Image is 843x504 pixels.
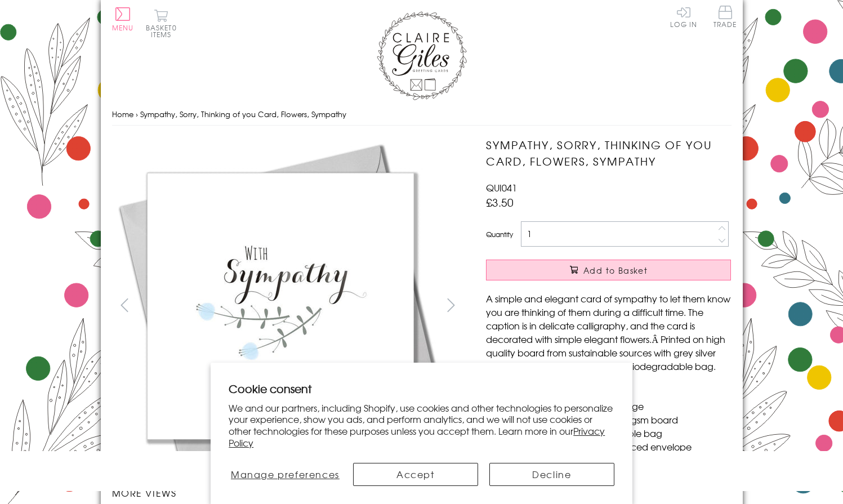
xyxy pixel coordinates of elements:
[486,194,514,210] span: £3.50
[140,109,346,119] span: Sympathy, Sorry, Thinking of you Card, Flowers, Sympathy
[713,6,737,30] a: Trade
[486,292,731,373] p: A simple and elegant card of sympathy to let them know you are thinking of them during a difficul...
[489,463,614,486] button: Decline
[486,181,517,194] span: QUI041
[486,260,731,280] button: Add to Basket
[136,109,138,119] span: ›
[151,23,177,39] span: 0 items
[112,292,137,318] button: prev
[438,292,463,318] button: next
[112,486,464,499] h3: More views
[231,467,340,481] span: Manage preferences
[353,463,478,486] button: Accept
[229,402,614,449] p: We and our partners, including Shopify, use cookies and other technologies to personalize your ex...
[377,11,467,100] img: Claire Giles Greetings Cards
[112,103,732,126] nav: breadcrumbs
[112,137,450,475] img: Sympathy, Sorry, Thinking of you Card, Flowers, Sympathy
[112,109,133,119] a: Home
[486,229,513,239] label: Quantity
[486,137,731,170] h1: Sympathy, Sorry, Thinking of you Card, Flowers, Sympathy
[229,424,605,449] a: Privacy Policy
[112,23,134,33] span: Menu
[112,7,134,31] button: Menu
[670,6,697,28] a: Log In
[713,6,737,28] span: Trade
[146,9,177,38] button: Basket0 items
[229,381,614,396] h2: Cookie consent
[583,265,648,276] span: Add to Basket
[229,463,341,486] button: Manage preferences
